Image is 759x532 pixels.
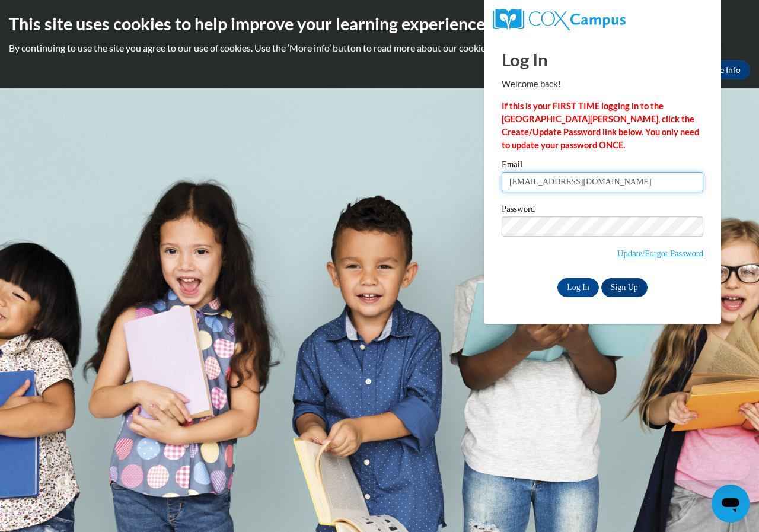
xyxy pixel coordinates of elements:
[9,12,750,36] h2: This site uses cookies to help improve your learning experience.
[502,47,703,72] h1: Log In
[9,42,750,55] p: By continuing to use the site you agree to our use of cookies. Use the ‘More info’ button to read...
[617,249,703,258] a: Update/Forgot Password
[712,485,750,523] iframe: Button to launch messaging window
[694,60,750,79] a: More Info
[502,101,699,150] strong: If this is your FIRST TIME logging in to the [GEOGRAPHIC_DATA][PERSON_NAME], click the Create/Upd...
[601,278,648,297] a: Sign Up
[557,278,599,297] input: Log In
[657,454,750,480] iframe: Message from company
[493,9,626,30] img: COX Campus
[502,205,703,216] label: Password
[502,160,703,172] label: Email
[502,78,703,91] p: Welcome back!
